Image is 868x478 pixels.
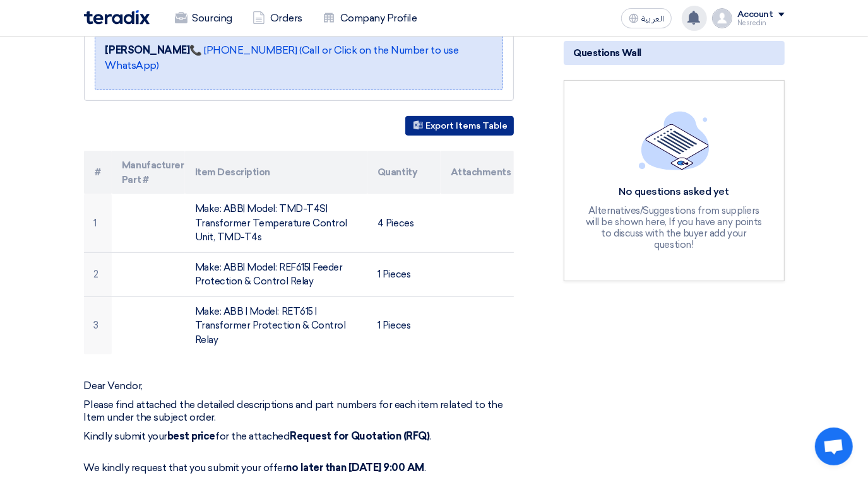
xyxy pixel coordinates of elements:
[105,44,190,56] strong: [PERSON_NAME]
[185,252,367,296] td: Make: ABB| Model: REF615| Feeder Protection & Control Relay
[582,205,766,250] div: Alternatives/Suggestions from suppliers will be shown here, If you have any points to discuss wit...
[84,399,514,424] p: Please find attached the detailed descriptions and part numbers for each item related to the Item...
[84,194,112,252] td: 1
[639,111,710,170] img: empty_state_list.svg
[84,380,514,392] p: Dear Vendor,
[367,151,441,194] th: Quantity
[405,116,514,136] button: Export Items Table
[84,151,112,194] th: #
[185,194,367,252] td: Make: ABB| Model: TMD-T4S| Transformer Temperature Control Unit, TMD-T4s
[105,44,459,71] a: 📞 [PHONE_NUMBER] (Call or Click on the Number to use WhatsApp)
[737,20,785,26] div: Nesredin
[582,185,766,199] div: No questions asked yet
[286,462,424,474] strong: no later than [DATE] 9:00 AM
[441,151,514,194] th: Attachments
[367,252,441,296] td: 1 Pieces
[367,296,441,354] td: 1 Pieces
[112,151,185,194] th: Manufacturer Part #
[621,8,672,28] button: العربية
[815,428,853,465] div: Open chat
[641,15,664,23] span: العربية
[737,9,773,20] div: Account
[367,194,441,252] td: 4 Pieces
[84,252,112,296] td: 2
[167,430,215,442] strong: best price
[712,8,732,28] img: profile_test.png
[312,4,427,32] a: Company Profile
[185,151,367,194] th: Item Description
[165,4,242,32] a: Sourcing
[185,296,367,354] td: Make: ABB | Model: RET615 | Transformer Protection & Control Relay
[84,449,514,474] p: We kindly request that you submit your offer .
[84,296,112,354] td: 3
[574,46,641,60] span: Questions Wall
[84,10,150,25] img: Teradix logo
[242,4,312,32] a: Orders
[290,430,429,442] strong: Request for Quotation (RFQ)
[84,430,514,443] p: Kindly submit your for the attached .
